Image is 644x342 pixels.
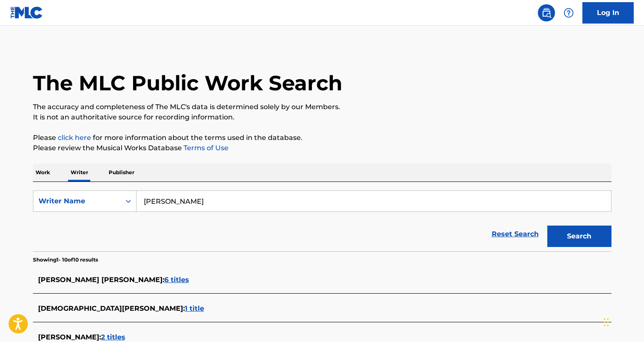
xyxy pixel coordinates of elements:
div: Drag [604,309,609,335]
p: The accuracy and completeness of The MLC's data is determined solely by our Members. [33,102,611,112]
p: Publisher [106,164,137,181]
p: Please for more information about the terms used in the database. [33,133,611,143]
p: Writer [68,164,91,181]
a: Log In [582,2,634,24]
h1: The MLC Public Work Search [33,70,342,96]
span: [PERSON_NAME] : [38,333,101,341]
form: Search Form [33,190,611,251]
button: Search [547,226,611,247]
img: search [541,8,552,18]
a: Public Search [538,4,555,21]
span: 2 titles [101,333,125,341]
iframe: Resource Center [620,218,644,287]
span: [DEMOGRAPHIC_DATA][PERSON_NAME] : [38,304,185,312]
p: It is not an authoritative source for recording information. [33,112,611,122]
div: Writer Name [39,196,116,206]
a: click here [58,134,91,142]
p: Work [33,164,53,181]
img: help [564,8,574,18]
p: Showing 1 - 10 of 10 results [33,256,98,264]
div: Help [560,4,577,21]
a: Terms of Use [182,144,229,152]
span: [PERSON_NAME] [PERSON_NAME] : [38,276,164,284]
img: MLC Logo [10,6,43,19]
span: 6 titles [164,276,189,284]
span: 1 title [185,304,204,312]
p: Please review the Musical Works Database [33,143,611,153]
a: Reset Search [487,225,543,244]
iframe: Chat Widget [601,301,644,342]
